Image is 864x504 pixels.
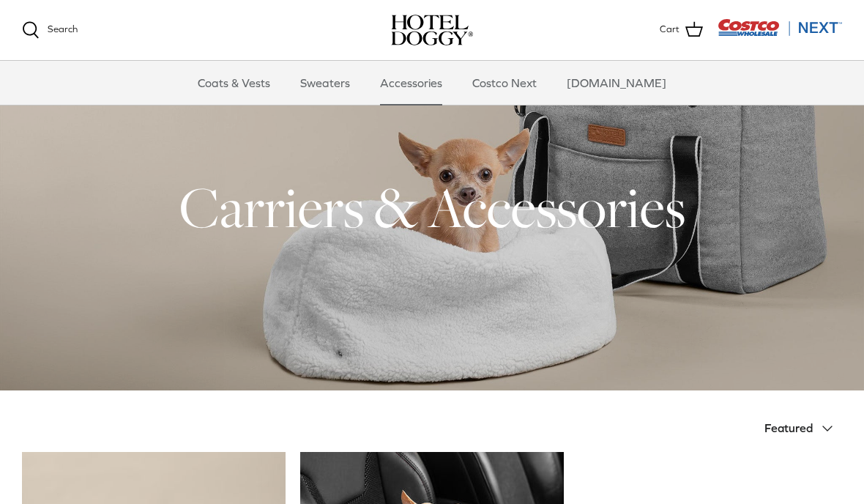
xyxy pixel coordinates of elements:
[185,61,283,105] a: Coats & Vests
[718,18,842,37] img: Costco Next
[367,61,455,105] a: Accessories
[764,421,813,434] span: Featured
[660,22,679,37] span: Cart
[391,15,473,45] img: hoteldoggycom
[554,61,679,105] a: [DOMAIN_NAME]
[287,61,363,105] a: Sweaters
[764,412,842,445] button: Featured
[660,21,703,40] a: Cart
[718,28,842,39] a: Visit Costco Next
[48,23,78,34] span: Search
[22,171,842,243] h1: Carriers & Accessories
[391,15,473,45] a: hoteldoggy.com hoteldoggycom
[459,61,550,105] a: Costco Next
[22,21,78,39] a: Search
